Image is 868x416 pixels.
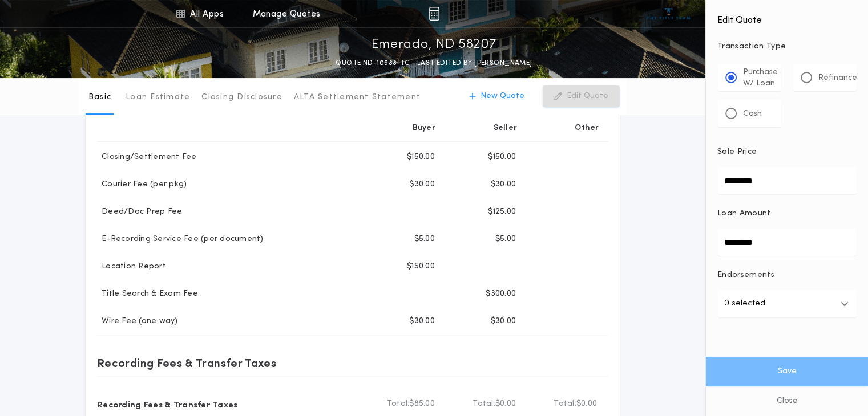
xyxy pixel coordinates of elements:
[724,297,765,311] p: 0 selected
[495,398,516,410] span: $0.00
[97,206,182,218] p: Deed/Doc Prep Fee
[494,123,518,134] p: Seller
[717,290,857,317] button: 0 selected
[372,36,497,54] p: Emerado, ND 58207
[495,234,516,245] p: $5.00
[458,85,536,107] button: New Quote
[647,8,690,19] img: vs-icon
[706,357,868,386] button: Save
[490,179,516,190] p: $30.00
[387,398,410,410] b: Total:
[97,152,197,163] p: Closing/Settlement Fee
[409,316,435,327] p: $30.00
[413,123,435,134] p: Buyer
[97,288,198,300] p: Title Search & Exam Fee
[486,288,516,300] p: $300.00
[409,398,435,410] span: $85.00
[575,123,599,134] p: Other
[336,58,532,69] p: QUOTE ND-10588-TC - LAST EDITED BY [PERSON_NAME]
[717,7,857,27] h4: Edit Quote
[97,395,238,413] p: Recording Fees & Transfer Taxes
[294,92,421,103] p: ALTA Settlement Statement
[97,316,178,327] p: Wire Fee (one way)
[429,7,439,21] img: img
[717,41,857,52] p: Transaction Type
[407,261,435,272] p: $150.00
[706,386,868,416] button: Close
[543,85,620,107] button: Edit Quote
[576,398,597,410] span: $0.00
[743,67,778,89] p: Purchase W/ Loan
[97,234,264,245] p: E-Recording Service Fee (per document)
[88,92,111,103] p: Basic
[717,270,857,281] p: Endorsements
[407,152,435,163] p: $150.00
[554,398,576,410] b: Total:
[201,92,282,103] p: Closing Disclosure
[409,179,435,190] p: $30.00
[818,72,857,84] p: Refinance
[126,92,190,103] p: Loan Estimate
[97,179,187,190] p: Courier Fee (per pkg)
[488,206,516,218] p: $125.00
[488,152,516,163] p: $150.00
[490,316,516,327] p: $30.00
[717,229,857,256] input: Loan Amount
[743,108,762,120] p: Cash
[717,167,857,194] input: Sale Price
[97,261,166,272] p: Location Report
[717,146,757,158] p: Sale Price
[481,91,524,102] p: New Quote
[717,208,771,219] p: Loan Amount
[473,398,495,410] b: Total:
[97,354,276,372] p: Recording Fees & Transfer Taxes
[414,234,435,245] p: $5.00
[567,91,608,102] p: Edit Quote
